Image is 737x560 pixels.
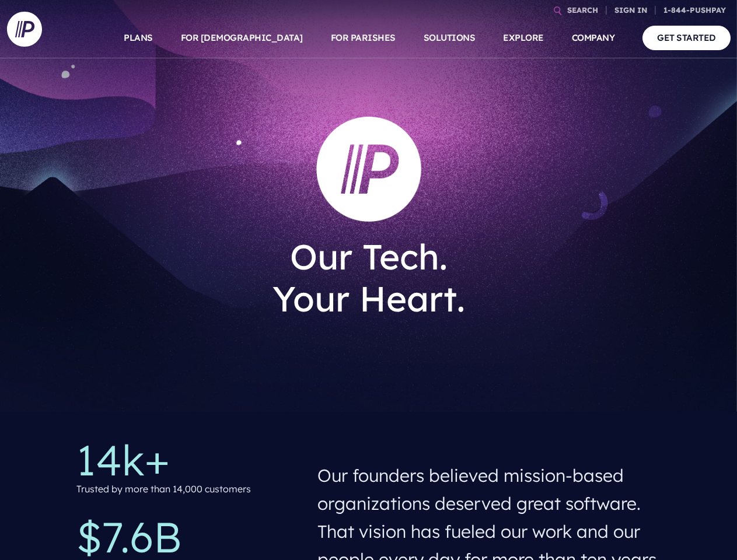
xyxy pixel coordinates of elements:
[76,516,299,558] p: $7.6B
[124,17,153,58] a: PLANS
[181,17,303,58] a: FOR [DEMOGRAPHIC_DATA]
[197,226,540,329] h1: Our Tech. Your Heart.
[642,26,731,50] a: GET STARTED
[572,17,615,58] a: COMPANY
[76,481,251,498] p: Trusted by more than 14,000 customers
[331,17,396,58] a: FOR PARISHES
[76,439,299,481] p: 14k+
[424,17,476,58] a: SOLUTIONS
[503,17,544,58] a: EXPLORE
